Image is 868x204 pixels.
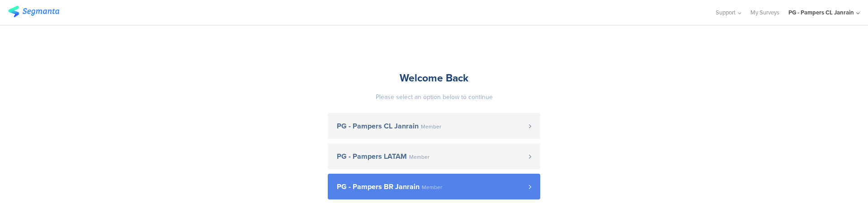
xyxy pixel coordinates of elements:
div: PG - Pampers CL Janrain [788,8,854,17]
span: Member [422,185,442,190]
span: PG - Pampers CL Janrain [337,123,419,130]
span: Member [421,124,441,129]
div: Welcome Back [328,70,540,85]
div: Please select an option below to continue [328,92,540,102]
span: Member [409,154,429,160]
span: PG - Pampers LATAM [337,153,407,160]
a: PG - Pampers LATAM Member [328,143,540,169]
img: segmanta logo [8,6,59,17]
a: PG - Pampers CL Janrain Member [328,113,540,139]
a: PG - Pampers BR Janrain Member [328,174,540,199]
span: Support [716,8,736,17]
span: PG - Pampers BR Janrain [337,183,420,190]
